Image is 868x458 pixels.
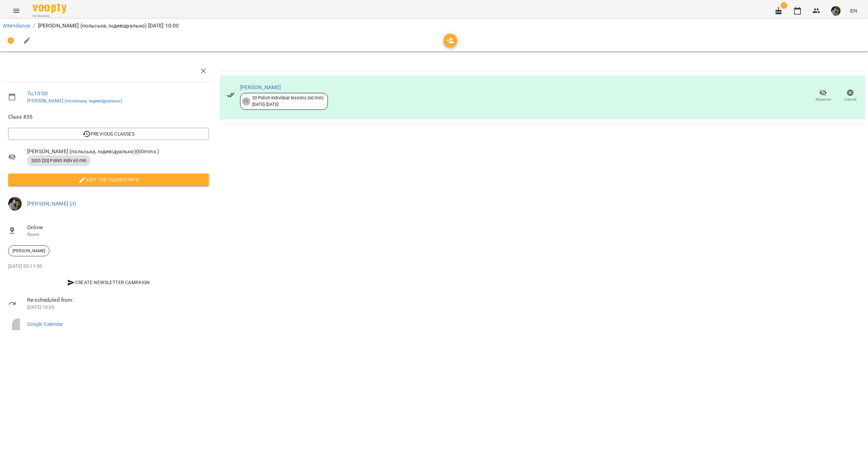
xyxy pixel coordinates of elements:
[38,22,179,30] p: [PERSON_NAME] (польська, індивідуально) [DATE] 10:00
[240,84,281,91] a: [PERSON_NAME]
[3,22,30,29] a: Attendance
[8,263,209,270] p: [DATE] 03:11:50
[3,22,865,30] nav: breadcrumb
[8,174,209,186] button: Edit the class's Info
[815,97,831,102] span: Absence
[27,98,122,103] a: [PERSON_NAME] (польська, індивідуально)
[831,6,841,16] img: 70cfbdc3d9a863d38abe8aa8a76b24f3.JPG
[850,7,857,14] span: EN
[8,248,49,254] span: [PERSON_NAME]
[27,200,76,207] a: [PERSON_NAME] (п)
[27,304,209,311] p: [DATE] 10:00
[810,86,837,105] button: Absence
[8,318,85,394] img: 9k=
[8,3,24,19] button: Menu
[27,90,48,97] a: Tu , 10:00
[8,113,209,121] span: Class #35
[3,316,214,333] a: Google Calendar
[33,3,66,13] img: Voopty Logo
[242,97,250,105] div: 16
[781,2,787,9] span: 1
[14,176,203,184] span: Edit the class's Info
[837,86,864,105] button: Cancel
[27,158,91,164] span: 2025 [20] Polish Indiv 60 min
[8,276,209,288] button: Create Newsletter Campaign
[8,128,209,140] button: Previous Classes
[27,147,209,156] span: [PERSON_NAME] (польська, індивідуально) ( 60 mins. )
[33,14,66,18] span: For Business
[847,4,860,17] button: EN
[14,130,203,138] span: Previous Classes
[11,278,206,286] span: Create Newsletter Campaign
[8,245,50,256] div: [PERSON_NAME]
[252,95,323,107] div: 20 Polish individual lessons (60 min) [DATE] - [DATE]
[27,296,209,304] span: Re-scheduled from:
[8,197,22,211] img: 70cfbdc3d9a863d38abe8aa8a76b24f3.JPG
[27,231,209,238] p: Room
[844,97,856,102] span: Cancel
[27,223,209,232] span: Online
[33,22,35,30] li: /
